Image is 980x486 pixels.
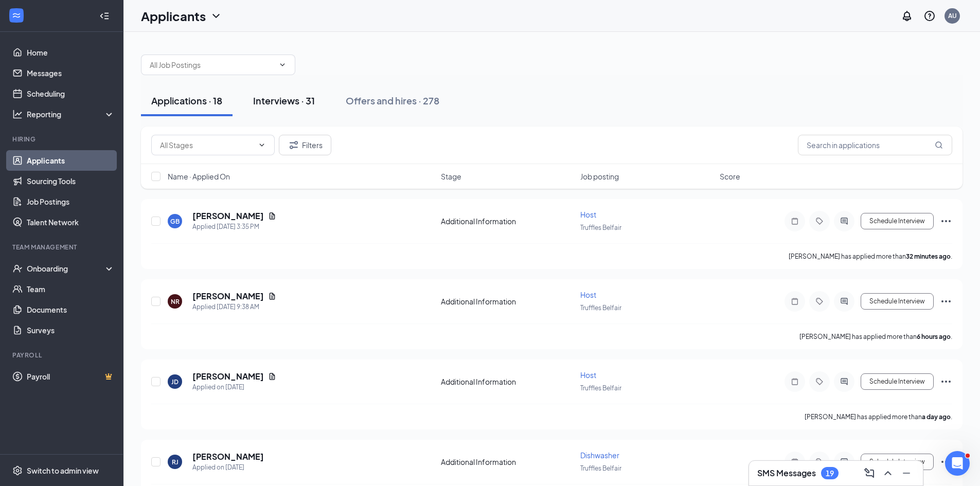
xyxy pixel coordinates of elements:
[168,171,230,182] span: Name · Applied On
[12,135,113,143] div: Hiring
[838,217,850,225] svg: ActiveChat
[720,171,740,182] span: Score
[27,150,115,171] a: Applicants
[863,467,876,479] svg: ComposeMessage
[798,135,952,155] input: Search in applications
[192,291,264,302] h5: [PERSON_NAME]
[99,11,110,21] svg: Collapse
[141,7,206,25] h1: Applicants
[441,216,574,226] div: Additional Information
[906,253,951,260] b: 32 minutes ago
[580,384,621,392] span: Truffles Belfair
[935,141,943,149] svg: MagnifyingGlass
[268,212,276,220] svg: Document
[789,377,801,386] svg: Note
[192,222,276,232] div: Applied [DATE] 3:35 PM
[12,351,113,359] div: Payroll
[838,297,850,305] svg: ActiveChat
[580,224,621,231] span: Truffles Belfair
[580,210,596,219] span: Host
[580,370,596,380] span: Host
[268,372,276,381] svg: Document
[27,83,115,104] a: Scheduling
[27,63,115,83] a: Messages
[813,458,826,466] svg: Tag
[880,465,896,481] button: ChevronUp
[580,290,596,299] span: Host
[171,377,179,386] div: JD
[268,292,276,300] svg: Document
[940,295,952,308] svg: Ellipses
[838,458,850,466] svg: ActiveChat
[826,469,834,478] div: 19
[278,61,287,69] svg: ChevronDown
[861,373,934,390] button: Schedule Interview
[12,109,23,119] svg: Analysis
[27,465,99,476] div: Switch to admin view
[898,465,915,481] button: Minimize
[288,139,300,151] svg: Filter
[192,302,276,312] div: Applied [DATE] 9:38 AM
[789,458,801,466] svg: Note
[27,299,115,320] a: Documents
[757,467,816,479] h3: SMS Messages
[861,293,934,310] button: Schedule Interview
[151,94,222,107] div: Applications · 18
[27,366,115,387] a: PayrollCrown
[27,212,115,232] a: Talent Network
[789,217,801,225] svg: Note
[279,135,331,155] button: Filter Filters
[789,252,952,261] p: [PERSON_NAME] has applied more than .
[441,171,461,182] span: Stage
[441,376,574,387] div: Additional Information
[813,217,826,225] svg: Tag
[813,297,826,305] svg: Tag
[948,11,957,20] div: AU
[192,210,264,222] h5: [PERSON_NAME]
[580,304,621,312] span: Truffles Belfair
[170,217,180,226] div: GB
[27,171,115,191] a: Sourcing Tools
[12,243,113,251] div: Team Management
[27,320,115,340] a: Surveys
[917,333,951,340] b: 6 hours ago
[580,451,619,460] span: Dishwasher
[861,454,934,470] button: Schedule Interview
[192,451,264,462] h5: [PERSON_NAME]
[789,297,801,305] svg: Note
[171,297,180,306] div: NR
[805,412,952,421] p: [PERSON_NAME] has applied more than .
[441,296,574,307] div: Additional Information
[150,59,274,70] input: All Job Postings
[861,465,878,481] button: ComposeMessage
[882,467,894,479] svg: ChevronUp
[27,191,115,212] a: Job Postings
[27,109,115,119] div: Reporting
[192,371,264,382] h5: [PERSON_NAME]
[160,139,254,151] input: All Stages
[923,10,936,22] svg: QuestionInfo
[253,94,315,107] div: Interviews · 31
[172,458,179,466] div: RJ
[346,94,439,107] div: Offers and hires · 278
[441,457,574,467] div: Additional Information
[861,213,934,229] button: Schedule Interview
[940,375,952,388] svg: Ellipses
[940,215,952,227] svg: Ellipses
[258,141,266,149] svg: ChevronDown
[813,377,826,386] svg: Tag
[799,332,952,341] p: [PERSON_NAME] has applied more than .
[27,263,106,274] div: Onboarding
[901,10,913,22] svg: Notifications
[192,462,264,473] div: Applied on [DATE]
[27,42,115,63] a: Home
[580,464,621,472] span: Truffles Belfair
[12,263,23,274] svg: UserCheck
[945,451,970,476] iframe: Intercom live chat
[922,413,951,421] b: a day ago
[12,465,23,476] svg: Settings
[210,10,222,22] svg: ChevronDown
[27,279,115,299] a: Team
[940,456,952,468] svg: Ellipses
[580,171,619,182] span: Job posting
